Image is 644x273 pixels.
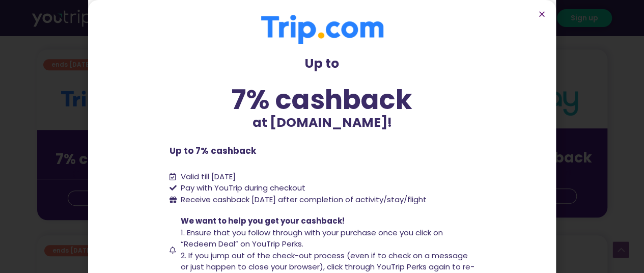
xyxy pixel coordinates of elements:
[181,227,443,250] span: 1. Ensure that you follow through with your purchase once you click on “Redeem Deal” on YouTrip P...
[538,10,546,18] a: Close
[170,113,475,132] p: at [DOMAIN_NAME]!
[170,54,475,73] p: Up to
[181,215,345,226] span: We want to help you get your cashback!
[178,182,305,194] span: Pay with YouTrip during checkout
[181,194,427,205] span: Receive cashback [DATE] after completion of activity/stay/flight
[170,145,256,157] b: Up to 7% cashback
[170,86,475,113] div: 7% cashback
[181,171,236,182] span: Valid till [DATE]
